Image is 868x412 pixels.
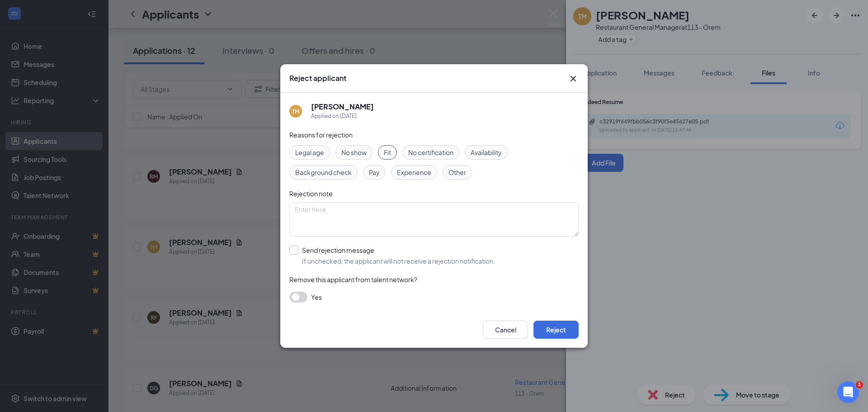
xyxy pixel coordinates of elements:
iframe: Intercom live chat [837,381,859,403]
span: Remove this applicant from talent network? [289,275,417,284]
h3: Reject applicant [289,73,346,83]
span: No show [341,147,367,157]
div: Applied on [DATE] [311,112,374,121]
span: Legal age [295,147,324,157]
span: 1 [856,381,863,388]
span: Yes [311,292,322,303]
button: Cancel [483,321,528,339]
span: No certification [408,147,453,157]
span: Availability [471,147,502,157]
span: Other [448,167,466,177]
span: Rejection note [289,189,333,198]
button: Reject [533,321,579,339]
button: Close [568,73,579,84]
h5: [PERSON_NAME] [311,102,374,112]
span: Reasons for rejection [289,131,353,139]
span: Fit [384,147,391,157]
span: Background check [295,167,352,177]
svg: Cross [568,73,579,84]
span: Experience [397,167,431,177]
span: Pay [369,167,380,177]
div: TM [292,108,299,115]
